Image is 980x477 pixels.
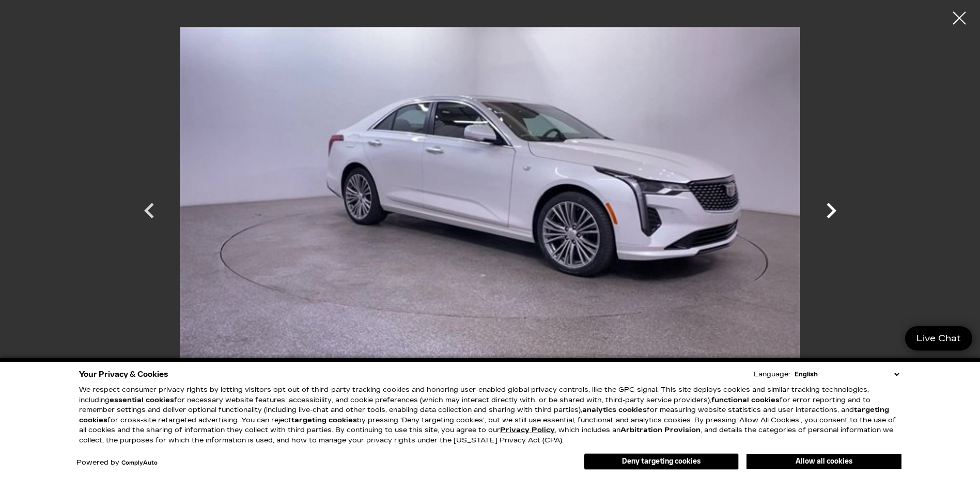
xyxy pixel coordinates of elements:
[500,426,555,434] u: Privacy Policy
[905,326,972,351] a: Live Chat
[620,426,701,434] strong: Arbitration Provision
[582,406,647,414] strong: analytics cookies
[291,416,357,424] strong: targeting cookies
[180,8,800,394] img: New 2025 Crystal White Tricoat Cadillac Premium Luxury image 2
[79,385,901,446] p: We respect consumer privacy rights by letting visitors opt out of third-party tracking cookies an...
[76,459,158,466] div: Powered by
[79,367,168,381] span: Your Privacy & Cookies
[816,190,847,236] div: Next
[792,369,901,379] select: Language Select
[746,454,901,469] button: Allow all cookies
[911,332,966,344] span: Live Chat
[584,453,739,470] button: Deny targeting cookies
[754,371,790,378] div: Language:
[121,460,158,466] a: ComplyAuto
[711,396,780,404] strong: functional cookies
[110,396,174,404] strong: essential cookies
[79,406,889,424] strong: targeting cookies
[134,190,165,236] div: Previous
